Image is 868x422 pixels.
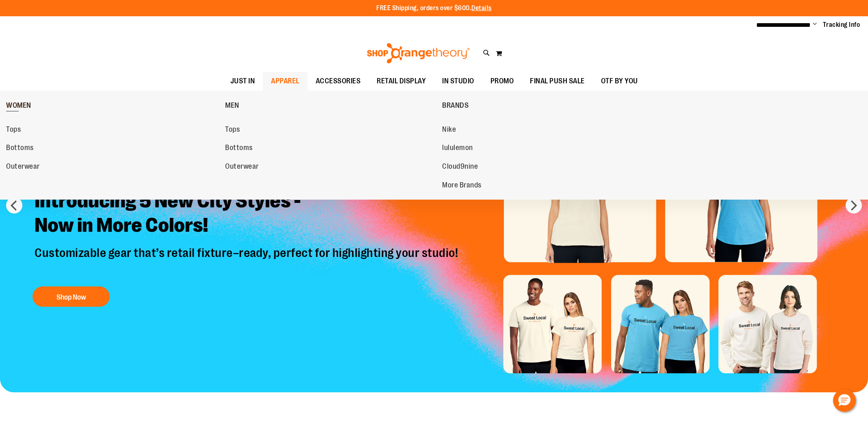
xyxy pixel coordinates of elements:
a: Tracking Info [823,20,860,29]
span: BRANDS [442,101,469,111]
button: Shop Now [33,286,110,307]
a: MEN [225,95,438,116]
span: Outerwear [225,162,259,172]
span: ACCESSORIES [316,72,361,90]
button: Account menu [813,21,817,29]
a: JUST IN [222,72,263,91]
button: next [846,197,862,213]
span: WOMEN [6,101,31,111]
span: PROMO [490,72,514,90]
a: APPAREL [263,72,308,91]
a: OTF BY YOU [593,72,646,91]
a: BRANDS [442,95,657,116]
span: Cloud9nine [442,162,478,172]
span: JUST IN [230,72,255,90]
h2: Introducing 5 New City Styles - Now in More Colors! [28,182,466,245]
span: IN STUDIO [442,72,474,90]
a: RETAIL DISPLAY [369,72,434,91]
a: Outerwear [6,159,217,174]
a: FINAL PUSH SALE [522,72,593,91]
img: Shop Orangetheory [366,43,471,63]
a: IN STUDIO [434,72,482,91]
a: Details [471,4,492,12]
span: RETAIL DISPLAY [377,72,426,90]
p: FREE Shipping, orders over $600. [376,4,492,13]
span: lululemon [442,144,473,154]
a: Tops [6,122,217,137]
p: Customizable gear that’s retail fixture–ready, perfect for highlighting your studio! [28,245,466,278]
span: Tops [225,125,240,135]
button: prev [6,197,22,213]
span: OTF BY YOU [601,72,638,90]
span: MEN [225,101,239,111]
a: WOMEN [6,95,221,116]
a: Bottoms [6,141,217,155]
span: Outerwear [6,162,40,172]
a: PROMO [482,72,522,91]
span: APPAREL [271,72,299,90]
span: Bottoms [225,144,253,154]
a: ACCESSORIES [308,72,369,91]
span: More Brands [442,181,482,191]
button: Hello, have a question? Let’s chat. [833,389,856,412]
a: Introducing 5 New City Styles -Now in More Colors! Customizable gear that’s retail fixture–ready,... [28,182,466,311]
span: Tops [6,125,21,135]
span: Bottoms [6,144,34,154]
span: FINAL PUSH SALE [530,72,585,90]
span: Nike [442,125,456,135]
